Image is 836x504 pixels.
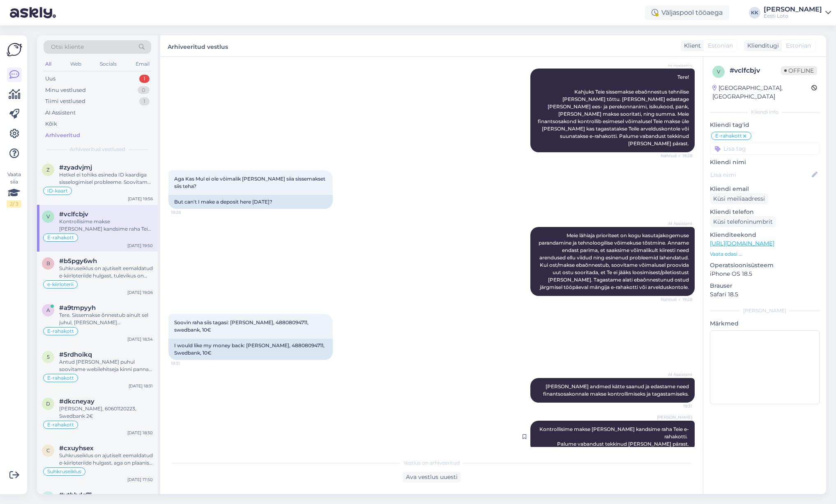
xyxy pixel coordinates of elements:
[681,41,701,50] div: Klient
[59,171,153,186] div: Hetkel ei tohiks esineda ID kaardiga sisselogimisel probleeme. Soovitame võimalusel kasutada teis...
[661,153,692,159] span: Nähtud ✓ 19:28
[710,142,820,155] input: Lisa tag
[661,296,692,302] span: Nähtud ✓ 19:28
[403,459,460,467] span: Vestlus on arhiveeritud
[764,6,822,13] div: [PERSON_NAME]
[47,376,74,380] span: E-rahakott
[139,97,150,105] div: 1
[59,405,153,420] div: [PERSON_NAME], 60601120223, Swedbank 2€
[69,59,83,69] div: Web
[138,86,150,94] div: 0
[171,360,202,367] span: 19:31
[45,120,57,128] div: Kõik
[174,319,310,333] span: Soovin raha siis tagasi: [PERSON_NAME], 48808094711, swedbank, 10€
[730,66,781,76] div: # vclfcbjv
[59,164,92,171] span: #zyadvjmj
[710,261,820,270] p: Operatsioonisüsteem
[59,444,94,452] span: #cxuyhsex
[59,257,97,265] span: #b5pgy6wh
[47,354,50,360] span: 5
[764,13,822,19] div: Eesti Loto
[661,371,692,378] span: AI Assistent
[710,158,820,167] p: Kliendi nimi
[59,491,92,499] span: #vtbbdg7l
[171,209,202,215] span: 19:28
[539,232,690,290] span: Meie lähiaja prioriteet on kogu kasutajakogemuse parandamine ja tehnoloogilise võimekuse tõstmine...
[710,185,820,193] p: Kliendi email
[59,304,96,312] span: #a9tmpyyh
[168,339,333,360] div: I would like my money back: [PERSON_NAME], 48808094711, Swedbank, 10€
[710,319,820,328] p: Märkmed
[46,260,50,266] span: b
[710,307,820,314] div: [PERSON_NAME]
[128,196,153,202] div: [DATE] 19:56
[174,176,327,189] span: Aga Kas Mul ei ole võimalik [PERSON_NAME] siia sissemakset siis teha?
[645,5,729,20] div: Väljaspool tööaega
[127,477,153,483] div: [DATE] 17:50
[59,358,153,373] div: Antud [PERSON_NAME] puhul soovitame webilehitseja kinni panna ja uuesti avada, või ka arvuti/tele...
[710,170,810,179] input: Lisa nimi
[7,200,21,208] div: 2 / 3
[59,452,153,467] div: Suhkruseiklus on ajutiselt eemaldatud e-kiirloteriide hulgast, aga on plaanis tulevikus tagasi tuua.
[717,69,720,75] span: v
[51,43,84,51] span: Otsi kliente
[786,41,811,50] span: Estonian
[47,422,74,427] span: E-rahakott
[59,312,153,326] div: Tere. Sissemakse õnnestub ainult sel juhul, [PERSON_NAME] [PERSON_NAME] kuuluvalt arvelduskontolt...
[710,231,820,239] p: Klienditeekond
[59,211,88,218] span: #vclfcbjv
[715,133,742,138] span: E-rahakott
[98,59,118,69] div: Socials
[657,414,692,420] span: [PERSON_NAME]
[46,167,50,173] span: z
[129,383,153,389] div: [DATE] 18:31
[710,216,776,227] div: Küsi telefoninumbrit
[661,403,692,409] span: 19:31
[710,121,820,129] p: Kliendi tag'id
[46,213,50,220] span: v
[46,447,50,454] span: c
[70,146,125,153] span: Arhiveeritud vestlused
[45,86,86,94] div: Minu vestlused
[47,329,74,334] span: E-rahakott
[168,195,333,209] div: But can't I make a deposit here [DATE]?
[45,131,80,140] div: Arhiveeritud
[127,289,153,296] div: [DATE] 19:06
[47,188,68,193] span: ID-kaart
[710,290,820,299] p: Safari 18.5
[539,426,689,447] span: Kontrollisime makse [PERSON_NAME] kandsime raha Teie e-rahakotti. Palume vabandust tekkinud [PERS...
[710,208,820,216] p: Kliendi telefon
[708,41,733,50] span: Estonian
[59,218,153,233] div: Kontrollisime makse [PERSON_NAME] kandsime raha Teie e-rahakotti. Palume vabandust tekkinud [PERS...
[168,40,228,51] label: Arhiveeritud vestlus
[46,307,50,313] span: a
[710,193,768,204] div: Küsi meiliaadressi
[59,398,94,405] span: #dkcneyay
[710,270,820,278] p: iPhone OS 18.5
[781,66,817,75] span: Offline
[710,282,820,290] p: Brauser
[403,472,461,483] div: Ava vestlus uuesti
[7,171,21,208] div: Vaata siia
[7,42,22,57] img: Askly Logo
[59,351,92,358] span: #5rdhoikq
[764,6,831,19] a: [PERSON_NAME]Eesti Loto
[712,84,811,101] div: [GEOGRAPHIC_DATA], [GEOGRAPHIC_DATA]
[710,250,820,258] p: Vaata edasi ...
[127,243,153,249] div: [DATE] 19:50
[744,41,779,50] div: Klienditugi
[44,59,53,69] div: All
[45,97,85,105] div: Tiimi vestlused
[45,109,76,117] div: AI Assistent
[661,62,692,68] span: AI Assistent
[47,282,74,287] span: e-kiirloterii
[45,75,55,83] div: Uus
[47,235,74,240] span: E-rahakott
[139,75,150,83] div: 1
[661,220,692,227] span: AI Assistent
[749,7,760,18] div: KK
[543,383,690,397] span: [PERSON_NAME] andmed kätte saanud ja edastame need finantsosakonnale makse kontrollimiseks ja tag...
[127,336,153,342] div: [DATE] 18:34
[710,108,820,116] div: Kliendi info
[127,430,153,436] div: [DATE] 18:30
